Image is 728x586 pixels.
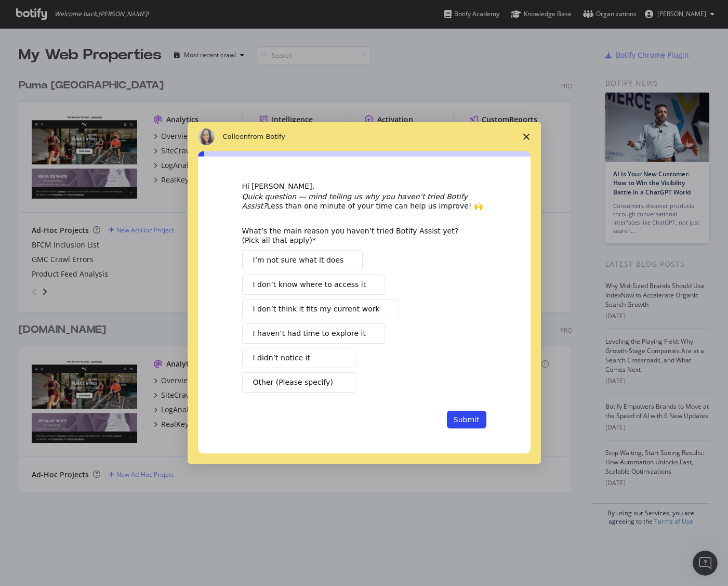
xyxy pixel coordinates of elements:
span: Colleen [223,133,248,140]
div: Hi [PERSON_NAME], [242,181,486,192]
button: I haven’t had time to explore it [242,323,385,344]
span: I don’t know where to access it [253,279,366,290]
span: Close survey [512,122,541,151]
span: Other (Please specify) [253,377,333,388]
button: Submit [447,411,486,428]
div: What’s the main reason you haven’t tried Botify Assist yet? (Pick all that apply) [242,226,471,245]
button: I don’t know where to access it [242,275,386,295]
div: Less than one minute of your time can help us improve! 🙌 [242,192,486,211]
span: I haven’t had time to explore it [253,328,366,339]
i: Quick question — mind telling us why you haven’t tried Botify Assist? [242,192,468,210]
span: I’m not sure what it does [253,255,344,266]
button: I’m not sure what it does [242,250,363,270]
button: I didn’t notice it [242,348,356,368]
img: Profile image for Colleen [198,128,215,145]
button: I don’t think it fits my current work [242,299,399,319]
span: I don’t think it fits my current work [253,304,380,315]
span: I didn’t notice it [253,353,310,363]
span: from Botify [248,133,285,140]
button: Other (Please specify) [242,372,356,393]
